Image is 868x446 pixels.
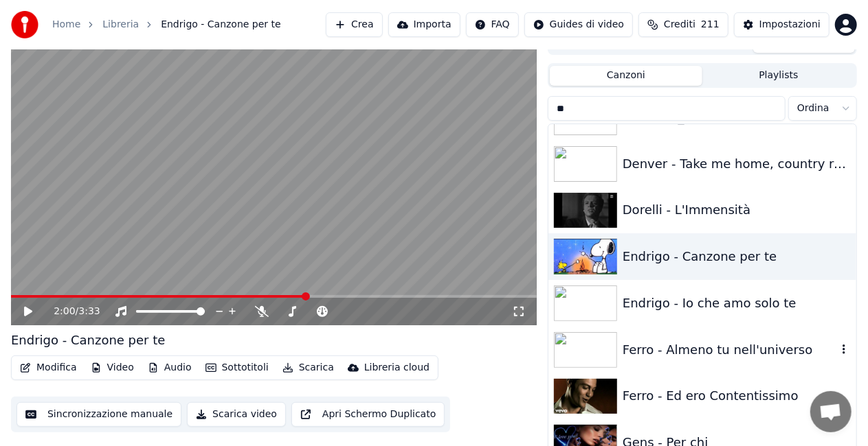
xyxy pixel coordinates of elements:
button: Importa [388,12,460,37]
span: Crediti [664,18,695,32]
button: Playlists [702,66,855,86]
div: Ferro - Almeno tu nell'universo [623,340,837,360]
div: Endrigo - Canzone per te [11,331,165,350]
button: Sottotitoli [200,358,274,377]
button: Modifica [14,358,82,377]
button: Impostazioni [734,12,830,37]
span: 211 [701,18,720,32]
div: Endrigo - Canzone per te [623,247,851,266]
div: Endrigo - Io che amo solo te [623,294,851,313]
button: Scarica video [187,402,286,427]
span: 2:00 [54,305,75,318]
button: Audio [142,358,197,377]
button: Crediti211 [638,12,728,37]
div: Aprire la chat [810,391,852,432]
div: Libreria cloud [364,361,430,375]
button: Crea [326,12,382,37]
button: Sincronizzazione manuale [16,402,181,427]
div: Dorelli - L'Immensità [623,200,851,220]
nav: breadcrumb [52,18,281,32]
span: Ordina [797,102,830,115]
img: youka [11,11,38,38]
div: Impostazioni [759,18,821,32]
div: Ferro - Ed ero Contentissimo [623,386,851,406]
button: Apri Schermo Duplicato [291,402,445,427]
div: Denver - Take me home, country roads [623,154,851,174]
div: / [54,305,87,318]
span: Endrigo - Canzone per te [161,18,281,32]
button: Scarica [277,358,340,377]
span: 3:33 [78,305,100,318]
a: Libreria [102,18,139,32]
button: Video [85,358,140,377]
button: FAQ [466,12,519,37]
a: Home [52,18,80,32]
button: Canzoni [550,66,702,86]
button: Guides di video [524,12,633,37]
